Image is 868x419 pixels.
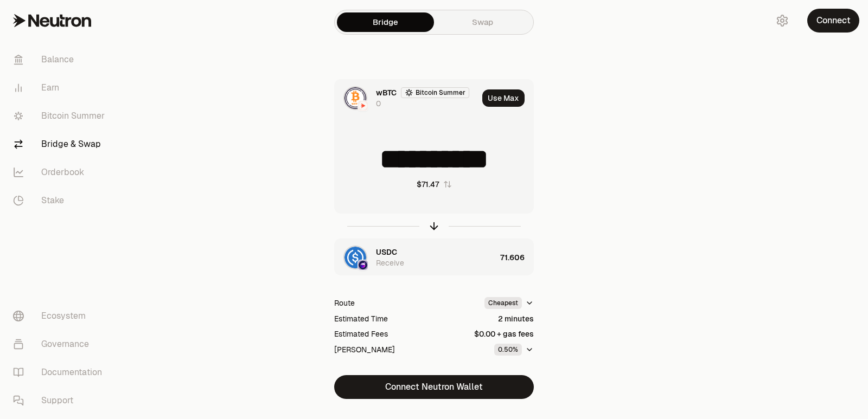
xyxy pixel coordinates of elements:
a: Documentation [4,358,117,386]
a: Bridge & Swap [4,130,117,158]
button: Connect Neutron Wallet [334,375,534,399]
div: $0.00 + gas fees [474,328,534,339]
button: 0.50% [494,344,534,356]
a: Balance [4,46,117,74]
button: Use Max [482,89,525,107]
div: $71.47 [417,179,439,190]
div: 2 minutes [498,313,534,324]
button: Cheapest [484,297,534,309]
button: $71.47 [417,179,452,190]
img: Osmosis Logo [359,261,367,269]
button: USDC LogoOsmosis LogoOsmosis LogoUSDCReceive71.606 [335,239,533,276]
a: Bridge [337,12,434,32]
div: USDC LogoOsmosis LogoOsmosis LogoUSDCReceive [335,239,496,276]
span: USDC [376,247,397,257]
img: Neutron Logo [359,101,367,110]
div: 0.50% [494,344,522,356]
div: Estimated Fees [334,328,388,339]
div: Receive [376,257,404,268]
div: [PERSON_NAME] [334,344,395,355]
div: Route [334,298,355,308]
a: Support [4,386,117,415]
div: 71.606 [500,239,533,276]
a: Swap [434,12,531,32]
div: Estimated Time [334,313,388,324]
button: Bitcoin Summer [401,87,469,98]
a: Orderbook [4,158,117,186]
button: Connect [807,9,859,33]
div: Cheapest [484,297,522,309]
img: USDC Logo [344,247,366,268]
a: Earn [4,74,117,102]
a: Stake [4,186,117,215]
a: Bitcoin Summer [4,102,117,130]
div: 0 [376,98,381,109]
span: wBTC [376,87,397,98]
a: Governance [4,330,117,358]
img: wBTC Logo [344,87,366,109]
a: Ecosystem [4,302,117,330]
div: wBTC LogoNeutron LogoNeutron LogowBTCBitcoin Summer0 [335,80,478,117]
